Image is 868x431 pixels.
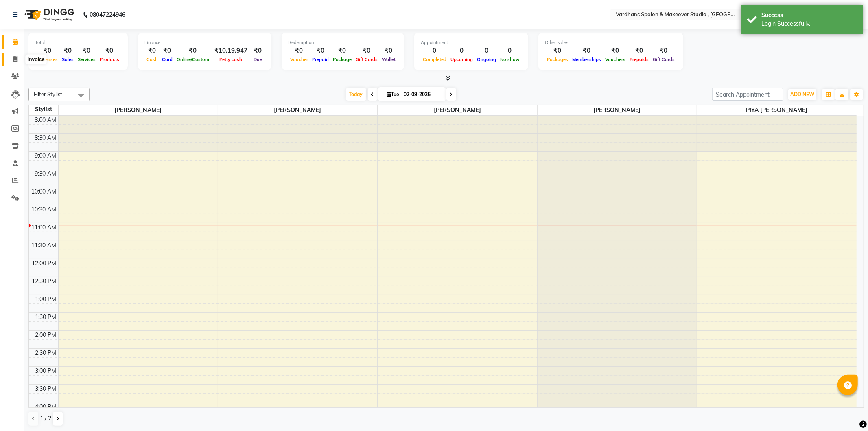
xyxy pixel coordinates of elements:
div: ₹0 [627,46,651,55]
span: Gift Cards [354,57,380,62]
div: ₹0 [651,46,677,55]
div: 3:00 PM [34,367,58,375]
img: logo [21,3,77,26]
div: ₹0 [175,46,211,55]
div: ₹0 [545,46,570,55]
div: 2:00 PM [34,331,58,339]
span: Wallet [380,57,398,62]
span: Today [346,88,366,101]
div: Other sales [545,39,677,46]
div: ₹0 [331,46,354,55]
span: Package [331,57,354,62]
div: Stylist [29,105,58,114]
span: Completed [421,57,448,62]
b: 08047224946 [90,3,125,26]
span: Memberships [570,57,603,62]
span: Services [76,57,98,62]
div: ₹0 [354,46,380,55]
span: Products [98,57,121,62]
span: Tue [385,91,402,97]
div: Total [35,39,121,46]
div: 0 [421,46,448,55]
div: Invoice [26,55,46,64]
div: 2:30 PM [34,349,58,357]
span: Online/Custom [175,57,211,62]
div: ₹0 [570,46,603,55]
span: Petty cash [218,57,245,62]
div: 11:00 AM [30,223,58,232]
div: Redemption [288,39,398,46]
span: Prepaids [627,57,651,62]
div: ₹0 [35,46,60,55]
span: [PERSON_NAME] [218,105,377,115]
span: Due [251,57,264,62]
div: Finance [144,39,265,46]
div: 10:00 AM [30,187,58,196]
div: 12:00 PM [31,259,58,268]
div: ₹0 [288,46,310,55]
div: ₹0 [98,46,121,55]
div: 11:30 AM [30,241,58,250]
span: No show [498,57,522,62]
div: ₹0 [160,46,175,55]
div: ₹0 [60,46,76,55]
span: Filter Stylist [34,91,62,97]
span: Ongoing [475,57,498,62]
span: Packages [545,57,570,62]
span: ADD NEW [790,91,814,97]
div: 9:30 AM [33,169,58,178]
span: 1 / 2 [40,414,51,423]
span: Vouchers [603,57,627,62]
div: 12:30 PM [31,277,58,286]
div: ₹0 [310,46,331,55]
span: Cash [144,57,160,62]
div: ₹10,19,947 [211,46,251,55]
span: [PERSON_NAME] [59,105,218,115]
div: Login Successfully. [761,20,857,28]
div: Appointment [421,39,522,46]
span: Voucher [288,57,310,62]
span: Gift Cards [651,57,677,62]
span: Card [160,57,175,62]
div: 0 [498,46,522,55]
div: 4:00 PM [34,402,58,411]
input: Search Appointment [712,88,783,101]
div: 3:30 PM [34,385,58,393]
input: 2025-09-02 [402,88,442,101]
div: 9:00 AM [33,152,58,160]
div: 10:30 AM [30,205,58,214]
span: [PERSON_NAME] [538,105,697,115]
div: 8:30 AM [33,134,58,142]
span: PIYA [PERSON_NAME] [697,105,857,115]
div: 0 [475,46,498,55]
div: ₹0 [76,46,98,55]
div: ₹0 [603,46,627,55]
div: ₹0 [251,46,265,55]
div: 1:00 PM [34,295,58,303]
button: ADD NEW [788,89,816,100]
div: ₹0 [380,46,398,55]
div: ₹0 [144,46,160,55]
span: [PERSON_NAME] [378,105,537,115]
span: Sales [60,57,76,62]
span: Upcoming [448,57,475,62]
div: 0 [448,46,475,55]
div: 8:00 AM [33,116,58,124]
div: 1:30 PM [34,313,58,321]
span: Prepaid [310,57,331,62]
div: Success [761,11,857,20]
